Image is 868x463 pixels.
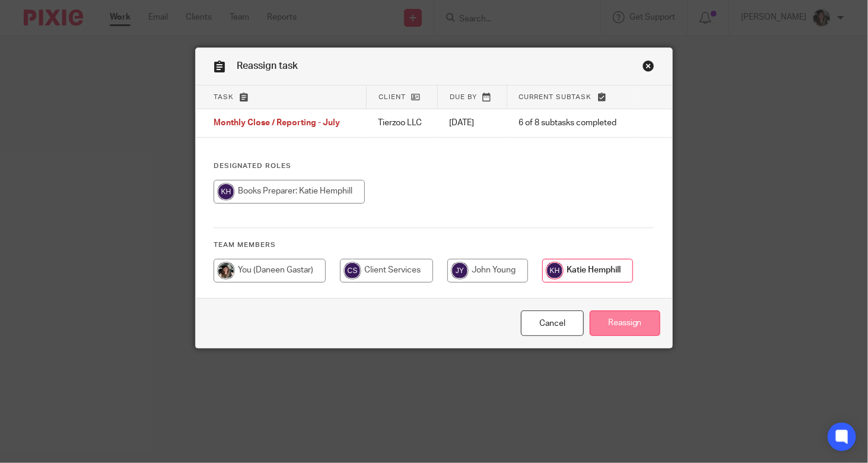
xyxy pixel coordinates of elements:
[450,94,477,100] span: Due by
[237,61,298,71] span: Reassign task
[214,161,654,171] h4: Designated Roles
[214,94,234,100] span: Task
[449,117,495,129] p: [DATE]
[643,60,654,76] a: Close this dialog window
[214,119,340,128] span: Monthly Close / Reporting - July
[521,310,584,336] a: Close this dialog window
[590,310,660,336] input: Reassign
[507,109,635,138] td: 6 of 8 subtasks completed
[378,117,425,129] p: Tierzoo LLC
[214,240,654,250] h4: Team members
[519,94,592,100] span: Current subtask
[379,94,406,100] span: Client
